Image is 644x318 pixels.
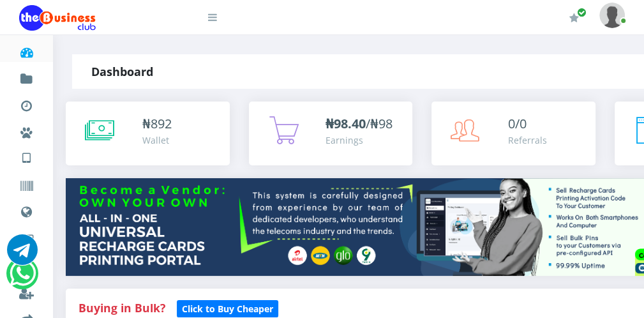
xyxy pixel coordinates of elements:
[142,133,172,147] div: Wallet
[91,64,153,79] strong: Dashboard
[569,13,579,23] i: Renew/Upgrade Subscription
[19,88,34,119] a: Transactions
[49,159,155,181] a: International VTU
[182,303,273,315] b: Click to Buy Cheaper
[10,268,36,289] a: Chat for support
[79,300,165,315] strong: Buying in Bulk?
[508,133,547,147] div: Referrals
[7,244,38,265] a: Chat for support
[177,300,278,315] a: Click to Buy Cheaper
[19,34,34,65] a: Dashboard
[249,102,413,165] a: ₦98.40/₦98 Earnings
[19,115,34,146] a: Miscellaneous Payments
[599,3,625,27] img: User
[508,115,527,132] span: 0/0
[19,169,34,199] a: Vouchers
[577,8,587,17] span: Renew/Upgrade Subscription
[19,222,34,253] a: Cable TV, Electricity
[142,114,172,133] div: ₦
[151,115,172,132] span: 892
[19,140,34,172] a: VTU
[66,102,230,165] a: ₦892 Wallet
[326,115,393,132] span: /₦98
[431,102,595,165] a: 0/0 Referrals
[326,133,393,147] div: Earnings
[19,194,34,226] a: Data
[326,115,366,132] b: ₦98.40
[49,140,155,162] a: Nigerian VTU
[19,61,34,92] a: Fund wallet
[19,5,96,31] img: Logo
[19,276,34,307] a: Register a Referral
